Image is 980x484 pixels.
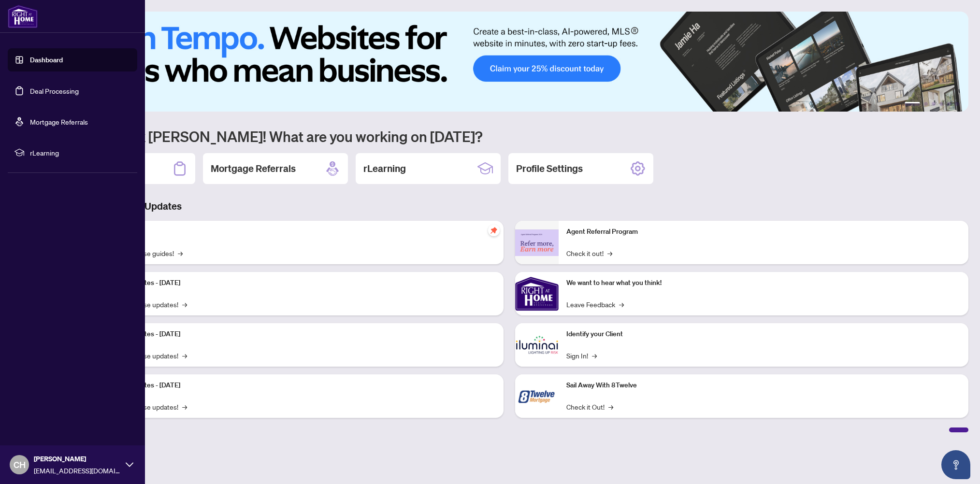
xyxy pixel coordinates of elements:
[14,458,26,471] span: CH
[566,299,624,310] a: Leave Feedback→
[50,12,968,112] img: Slide 0
[182,350,187,361] span: →
[619,299,624,310] span: →
[30,147,130,158] span: rLearning
[947,102,951,106] button: 5
[101,380,496,391] p: Platform Updates - [DATE]
[363,162,406,175] h2: rLearning
[211,162,296,175] h2: Mortgage Referrals
[30,56,63,64] a: Dashboard
[515,229,559,256] img: Agent Referral Program
[30,117,88,126] a: Mortgage Referrals
[955,102,959,106] button: 6
[566,329,961,340] p: Identify your Client
[566,227,961,237] p: Agent Referral Program
[488,225,500,236] span: pushpin
[101,329,496,340] p: Platform Updates - [DATE]
[515,374,559,418] img: Sail Away With 8Twelve
[566,278,961,288] p: We want to hear what you think!
[566,248,612,258] a: Check it out!→
[566,380,961,391] p: Sail Away With 8Twelve
[566,401,613,412] a: Check it Out!→
[941,450,970,479] button: Open asap
[515,272,559,315] img: We want to hear what you think!
[607,248,612,258] span: →
[101,227,496,237] p: Self-Help
[939,102,943,106] button: 4
[905,102,920,106] button: 1
[50,199,968,213] h3: Brokerage & Industry Updates
[592,350,597,361] span: →
[924,102,928,106] button: 2
[34,454,121,464] span: [PERSON_NAME]
[516,162,583,175] h2: Profile Settings
[932,102,936,106] button: 3
[182,401,187,412] span: →
[30,86,79,95] a: Deal Processing
[50,127,968,145] h1: Welcome back [PERSON_NAME]! What are you working on [DATE]?
[566,350,597,361] a: Sign In!→
[34,465,121,476] span: [EMAIL_ADDRESS][DOMAIN_NAME]
[178,248,183,258] span: →
[182,299,187,310] span: →
[101,278,496,288] p: Platform Updates - [DATE]
[8,5,38,28] img: logo
[608,401,613,412] span: →
[515,323,559,367] img: Identify your Client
